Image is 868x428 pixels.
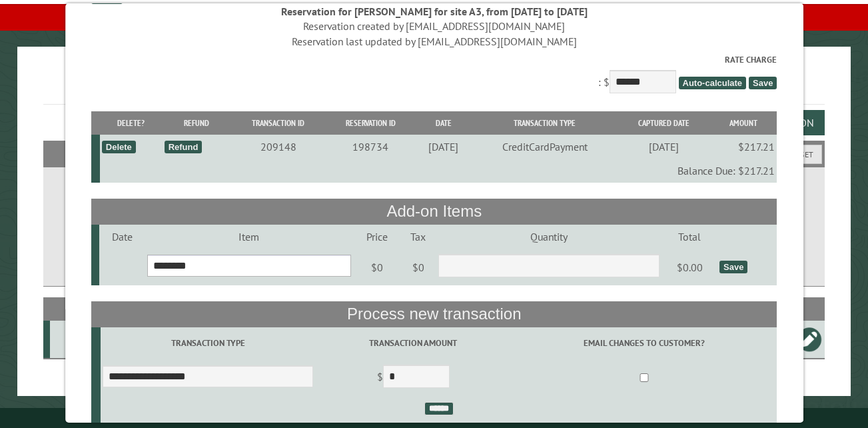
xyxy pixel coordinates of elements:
[231,111,326,135] th: Transaction ID
[164,141,202,153] div: Refund
[91,53,777,66] label: Rate Charge
[710,135,777,159] td: $217.21
[618,135,709,159] td: [DATE]
[471,111,618,135] th: Transaction Type
[719,261,747,273] div: Save
[103,337,314,349] label: Transaction Type
[353,249,400,286] td: $0
[91,301,777,327] th: Process new transaction
[99,159,777,183] td: Balance Due: $217.21
[162,111,230,135] th: Refund
[661,225,717,249] td: Total
[91,4,777,19] div: Reservation for [PERSON_NAME] for site A3, from [DATE] to [DATE]
[50,297,97,321] th: Site
[102,141,136,153] div: Delete
[91,53,777,97] div: : $
[325,111,415,135] th: Reservation ID
[513,337,775,349] label: Email changes to customer?
[678,77,746,89] span: Auto-calculate
[618,111,709,135] th: Captured Date
[43,141,825,166] h2: Filters
[749,77,777,89] span: Save
[91,199,777,224] th: Add-on Items
[415,135,471,159] td: [DATE]
[661,249,717,286] td: $0.00
[99,225,145,249] td: Date
[325,135,415,159] td: 198734
[471,135,618,159] td: CreditCardPayment
[318,337,509,349] label: Transaction Amount
[145,225,353,249] td: Item
[415,111,471,135] th: Date
[91,19,777,33] div: Reservation created by [EMAIL_ADDRESS][DOMAIN_NAME]
[55,333,95,346] div: A3
[43,68,825,105] h1: Reservations
[710,111,777,135] th: Amount
[400,249,436,286] td: $0
[353,225,400,249] td: Price
[231,135,326,159] td: 209148
[91,34,777,49] div: Reservation last updated by [EMAIL_ADDRESS][DOMAIN_NAME]
[400,225,436,249] td: Tax
[315,359,510,397] td: $
[99,111,162,135] th: Delete?
[436,225,662,249] td: Quantity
